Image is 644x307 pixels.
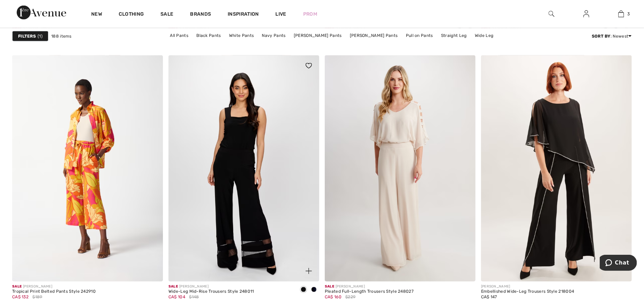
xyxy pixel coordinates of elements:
a: Wide Leg [471,31,497,40]
div: Embellished Wide-Leg Trousers Style 218004 [481,290,574,294]
a: All Pants [166,31,192,40]
span: CA$ 104 [168,295,185,300]
img: heart_black_full.svg [306,63,312,69]
div: Midnight [309,284,319,296]
a: Sign In [578,10,595,18]
a: Sale [160,11,173,18]
img: plus_v2.svg [306,268,312,274]
span: CA$ 132 [12,295,29,300]
span: Sale [12,285,22,289]
div: : Newest [592,33,632,39]
a: Pull on Pants [402,31,437,40]
span: 3 [628,11,630,17]
div: Wide-Leg Mid-Rise Trousers Style 248011 [168,290,254,294]
span: Sale [325,285,334,289]
span: 1 [38,33,42,39]
a: Brands [190,11,211,18]
span: $148 [189,294,199,300]
a: Straight Leg [438,31,470,40]
a: Clothing [119,11,144,18]
a: Black Pants [193,31,224,40]
a: [PERSON_NAME] Pants [290,31,345,40]
a: Navy Pants [259,31,289,40]
div: [PERSON_NAME] [481,284,574,290]
div: Pleated Full-Length Trousers Style 248027 [325,290,414,294]
span: CA$ 160 [325,295,341,300]
img: Wide-Leg Mid-Rise Trousers Style 248011. Black [168,55,319,282]
a: Prom [303,10,317,18]
div: [PERSON_NAME] [168,284,254,290]
span: Inspiration [228,11,259,18]
div: Tropical Print Belted Pants Style 242910 [12,290,96,294]
span: 188 items [51,33,72,39]
a: [PERSON_NAME] Pants [346,31,401,40]
img: Pleated Full-Length Trousers Style 248027. Champagne [325,55,476,282]
img: search the website [549,10,555,18]
a: 3 [604,10,638,18]
span: Sale [168,285,178,289]
div: [PERSON_NAME] [325,284,414,290]
a: Live [276,10,286,18]
strong: Filters [18,33,36,39]
iframe: Opens a widget where you can chat to one of our agents [600,255,637,272]
img: My Bag [618,10,624,18]
span: $189 [32,294,42,300]
div: [PERSON_NAME] [12,284,96,290]
span: CA$ 147 [481,295,497,300]
img: My Info [583,10,589,18]
img: Embellished Wide-Leg Trousers Style 218004. Black [481,55,632,282]
img: Tropical Print Belted Pants Style 242910. Pink/Multi [12,55,163,282]
a: White Pants [226,31,257,40]
a: New [91,11,102,18]
img: 1ère Avenue [17,6,66,19]
div: Black [298,284,309,296]
span: $229 [345,294,355,300]
strong: Sort By [592,33,611,38]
